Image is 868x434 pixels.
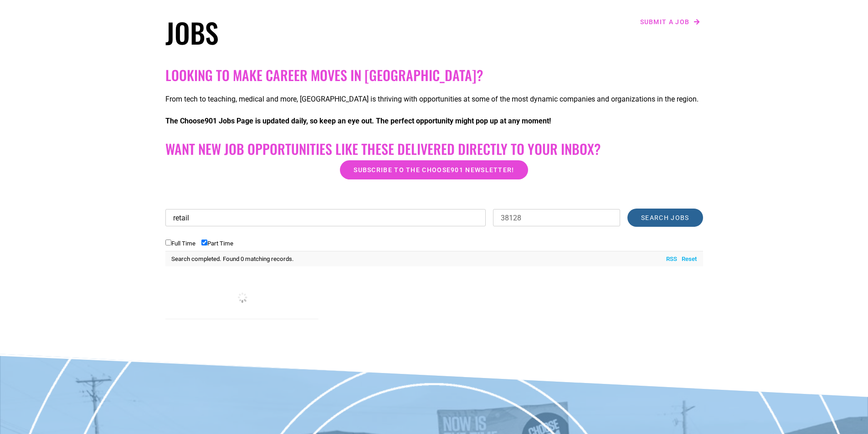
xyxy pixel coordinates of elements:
[165,94,703,105] p: From tech to teaching, medical and more, [GEOGRAPHIC_DATA] is thriving with opportunities at some...
[627,209,703,227] input: Search Jobs
[165,117,551,125] strong: The Choose901 Jobs Page is updated daily, so keep an eye out. The perfect opportunity might pop u...
[493,209,620,226] input: Location
[677,255,697,264] a: Reset
[165,240,171,245] input: Full Time
[165,67,703,83] h2: Looking to make career moves in [GEOGRAPHIC_DATA]?
[165,240,195,247] label: Full Time
[201,240,207,245] input: Part Time
[354,167,514,173] span: Subscribe to the Choose901 newsletter!
[201,240,233,247] label: Part Time
[165,209,486,226] input: Keywords
[165,141,703,157] h2: Want New Job Opportunities like these Delivered Directly to your Inbox?
[165,16,430,49] h1: Jobs
[171,255,294,262] span: Search completed. Found 0 matching records.
[637,16,703,28] a: Submit a job
[662,255,677,264] a: RSS
[640,19,690,25] span: Submit a job
[340,160,528,179] a: Subscribe to the Choose901 newsletter!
